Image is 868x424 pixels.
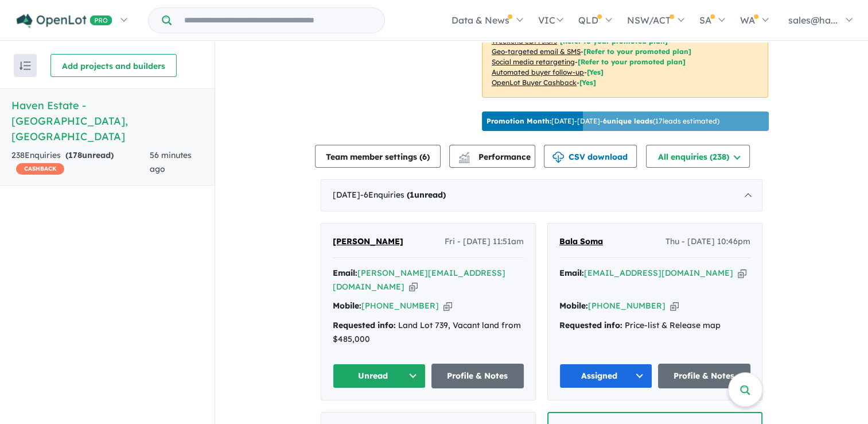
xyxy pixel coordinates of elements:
[559,320,622,330] strong: Requested info:
[788,14,838,26] span: sales@ha...
[333,319,524,346] div: Land Lot 739, Vacant land from $485,000
[409,281,418,293] button: Copy
[559,300,588,311] strong: Mobile:
[174,8,382,33] input: Try estate name, suburb, builder or developer
[68,150,82,160] span: 178
[360,190,446,200] span: - 6 Enquir ies
[559,364,652,388] button: Assigned
[459,152,469,158] img: line-chart.svg
[559,268,584,278] strong: Email:
[646,145,750,168] button: All enquiries (238)
[738,267,746,279] button: Copy
[333,320,396,330] strong: Requested info:
[407,190,446,200] strong: ( unread)
[559,319,750,333] div: Price-list & Release map
[559,235,603,249] a: Bala Soma
[584,268,733,278] a: [EMAIL_ADDRESS][DOMAIN_NAME]
[11,149,150,176] div: 238 Enquir ies
[460,152,531,162] span: Performance
[321,179,762,211] div: [DATE]
[20,61,31,70] img: sort.svg
[458,156,470,163] img: bar-chart.svg
[578,57,686,66] span: [Refer to your promoted plan]
[333,236,403,246] span: [PERSON_NAME]
[333,268,357,278] strong: Email:
[150,150,192,174] span: 56 minutes ago
[587,68,604,76] span: [Yes]
[670,300,679,312] button: Copy
[552,152,564,163] img: download icon
[333,268,505,292] a: [PERSON_NAME][EMAIL_ADDRESS][DOMAIN_NAME]
[486,116,719,126] p: [DATE] - [DATE] - ( 17 leads estimated)
[544,145,637,168] button: CSV download
[583,47,691,56] span: [Refer to your promoted plan]
[603,117,653,125] b: 6 unique leads
[65,150,114,160] strong: ( unread)
[315,145,441,168] button: Team member settings (6)
[17,14,112,28] img: Openlot PRO Logo White
[333,235,403,249] a: [PERSON_NAME]
[50,54,177,77] button: Add projects and builders
[333,364,426,388] button: Unread
[449,145,535,168] button: Performance
[410,190,414,200] span: 1
[492,78,577,87] u: OpenLot Buyer Cashback
[492,68,584,76] u: Automated buyer follow-up
[445,235,524,249] span: Fri - [DATE] 11:51am
[361,300,439,311] a: [PHONE_NUMBER]
[486,117,551,125] b: Promotion Month:
[431,364,524,388] a: Profile & Notes
[492,57,575,66] u: Social media retargeting
[665,235,750,249] span: Thu - [DATE] 10:46pm
[443,300,452,312] button: Copy
[559,236,603,246] span: Bala Soma
[422,152,427,162] span: 6
[16,163,64,175] span: CASHBACK
[658,364,751,388] a: Profile & Notes
[588,300,665,311] a: [PHONE_NUMBER]
[492,47,581,56] u: Geo-targeted email & SMS
[333,300,361,311] strong: Mobile:
[579,78,596,87] span: [Yes]
[11,98,203,144] h5: Haven Estate - [GEOGRAPHIC_DATA] , [GEOGRAPHIC_DATA]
